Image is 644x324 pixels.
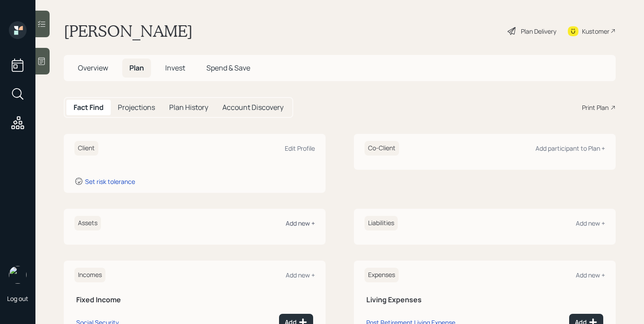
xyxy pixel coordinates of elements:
[576,219,605,227] div: Add new +
[286,271,315,279] div: Add new +
[206,63,250,73] span: Spend & Save
[286,219,315,227] div: Add new +
[576,271,605,279] div: Add new +
[582,27,609,36] div: Kustomer
[118,103,155,112] h5: Projections
[365,141,399,156] h6: Co-Client
[74,141,98,156] h6: Client
[366,296,603,304] h5: Living Expenses
[64,21,193,41] h1: [PERSON_NAME]
[74,103,104,112] h5: Fact Find
[85,177,135,186] div: Set risk tolerance
[285,144,315,152] div: Edit Profile
[222,103,283,112] h5: Account Discovery
[129,63,144,73] span: Plan
[7,294,28,303] div: Log out
[78,63,108,73] span: Overview
[76,296,313,304] h5: Fixed Income
[535,144,605,152] div: Add participant to Plan +
[169,103,208,112] h5: Plan History
[582,103,609,112] div: Print Plan
[74,268,105,282] h6: Incomes
[74,216,101,230] h6: Assets
[165,63,185,73] span: Invest
[365,268,399,282] h6: Expenses
[9,266,27,284] img: michael-russo-headshot.png
[365,216,398,230] h6: Liabilities
[521,27,556,36] div: Plan Delivery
